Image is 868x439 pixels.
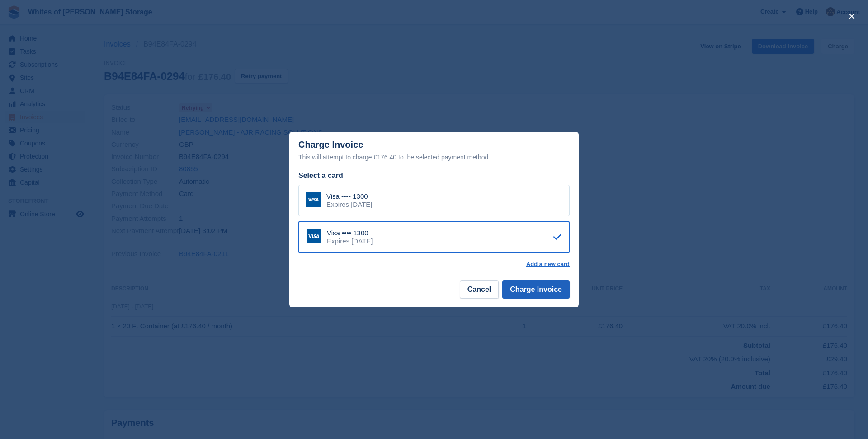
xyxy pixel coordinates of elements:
[327,237,373,245] div: Expires [DATE]
[844,9,859,23] button: close
[307,229,321,243] img: Visa Logo
[306,192,321,207] img: Visa Logo
[526,261,570,268] a: Add a new card
[502,280,570,299] button: Charge Invoice
[298,170,570,181] div: Select a card
[326,201,372,209] div: Expires [DATE]
[460,280,499,299] button: Cancel
[326,192,372,201] div: Visa •••• 1300
[298,152,570,163] div: This will attempt to charge £176.40 to the selected payment method.
[327,229,373,237] div: Visa •••• 1300
[298,140,570,163] div: Charge Invoice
